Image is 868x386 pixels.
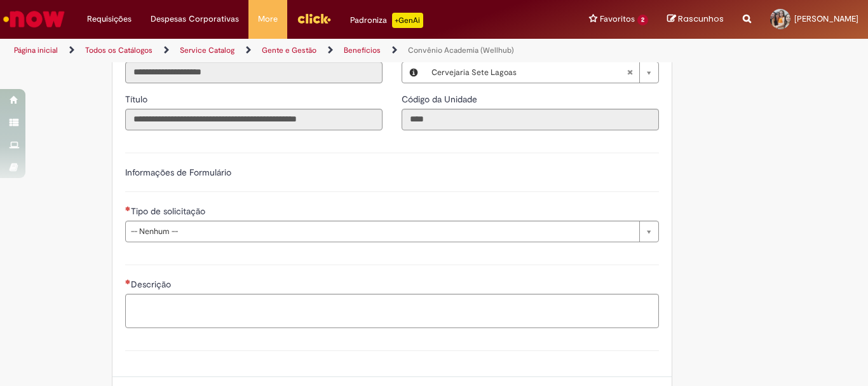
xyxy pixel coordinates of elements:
[392,13,423,28] p: +GenAi
[297,9,331,28] img: click_logo_yellow_360x200.png
[408,45,514,55] a: Convênio Academia (Wellhub)
[600,13,635,25] span: Favoritos
[125,279,131,284] span: Necessários
[131,279,173,290] span: Descrição
[125,93,150,105] span: Somente leitura - Título
[402,109,659,130] input: Código da Unidade
[125,294,659,328] textarea: Descrição
[258,13,278,25] span: More
[350,13,423,28] div: Padroniza
[425,62,658,83] a: Cervejaria Sete LagoasLimpar campo Local
[125,109,383,130] input: Título
[667,13,724,25] a: Rascunhos
[431,62,627,83] span: Cervejaria Sete Lagoas
[1,6,67,32] img: ServiceNow
[131,221,633,242] span: -- Nenhum --
[125,167,231,178] label: Informações de Formulário
[87,13,132,25] span: Requisições
[125,93,150,106] label: Somente leitura - Título
[637,15,648,25] span: 2
[131,205,208,217] span: Tipo de solicitação
[14,45,58,55] a: Página inicial
[85,45,153,55] a: Todos os Catálogos
[10,39,569,62] ul: Trilhas de página
[125,206,131,211] span: Necessários
[151,13,239,25] span: Despesas Corporativas
[402,62,425,83] button: Local, Visualizar este registro Cervejaria Sete Lagoas
[794,13,858,24] span: [PERSON_NAME]
[402,93,480,105] span: Somente leitura - Código da Unidade
[678,13,724,25] span: Rascunhos
[262,45,316,55] a: Gente e Gestão
[125,62,383,83] input: Email
[402,93,480,106] label: Somente leitura - Código da Unidade
[344,45,381,55] a: Benefícios
[620,62,639,83] abbr: Limpar campo Local
[180,45,234,55] a: Service Catalog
